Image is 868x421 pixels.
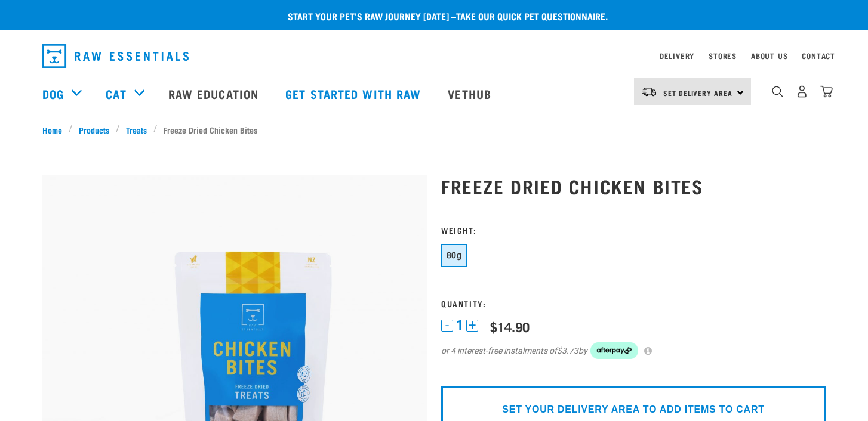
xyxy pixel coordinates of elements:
button: - [441,320,453,332]
p: SET YOUR DELIVERY AREA TO ADD ITEMS TO CART [502,403,764,417]
a: Stores [709,54,737,58]
div: $14.90 [490,319,530,334]
h3: Weight: [441,225,826,234]
nav: breadcrumbs [42,123,826,136]
a: Get started with Raw [273,70,436,117]
a: Contact [802,54,835,58]
a: Vethub [436,70,506,117]
img: home-icon-1@2x.png [772,86,783,97]
div: or 4 interest-free instalments of by [441,342,826,359]
a: take our quick pet questionnaire. [456,13,608,18]
a: Treats [120,123,153,136]
img: Raw Essentials Logo [42,44,189,68]
nav: dropdown navigation [33,39,835,73]
span: $3.73 [557,345,578,357]
span: Set Delivery Area [663,91,732,95]
a: Products [73,123,116,136]
button: + [466,320,478,332]
h3: Quantity: [441,299,826,308]
a: Delivery [660,54,694,58]
a: Cat [106,85,126,103]
a: About Us [751,54,787,58]
h1: Freeze Dried Chicken Bites [441,175,826,197]
a: Dog [42,85,64,103]
img: van-moving.png [641,86,657,97]
span: 80g [447,250,461,260]
img: user.png [796,85,808,98]
span: 1 [456,319,463,332]
button: 80g [441,244,467,267]
img: home-icon@2x.png [820,85,833,98]
a: Raw Education [156,70,273,117]
img: Afterpay [590,342,638,359]
a: Home [42,123,69,136]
